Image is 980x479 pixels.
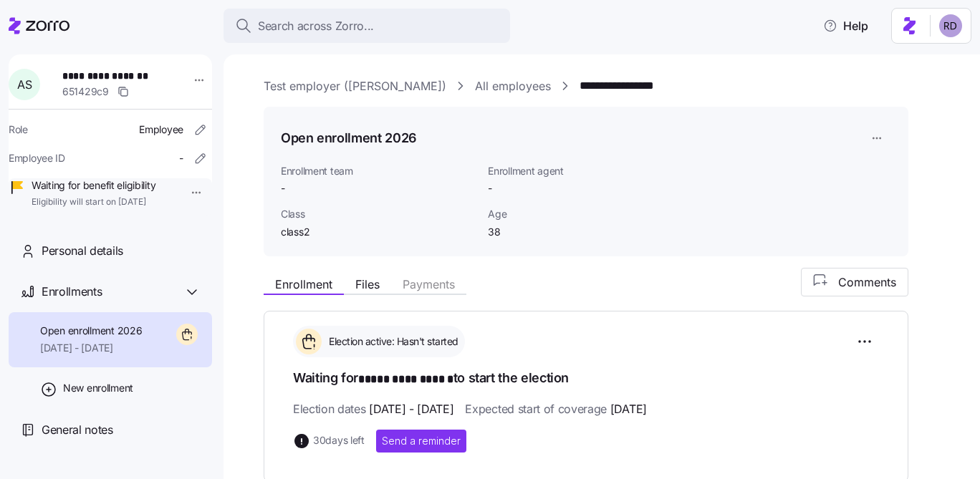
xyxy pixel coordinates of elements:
span: Send a reminder [382,434,461,448]
a: All employees [475,77,551,95]
img: 6d862e07fa9c5eedf81a4422c42283ac [939,14,962,37]
span: Eligibility will start on [DATE] [32,196,155,208]
span: Expected start of coverage [465,400,646,418]
span: Files [355,279,380,290]
span: Enrollment agent [488,164,632,178]
button: Search across Zorro... [224,9,510,43]
span: Election dates [293,400,453,418]
span: - [179,151,183,165]
span: New enrollment [63,381,133,395]
span: Class [281,207,476,221]
span: Age [488,207,632,221]
span: - [281,181,476,195]
span: Open enrollment 2026 [40,324,142,338]
span: A S [17,79,32,90]
button: Help [812,11,880,40]
span: Help [823,17,868,34]
span: Comments [838,274,896,291]
span: Role [9,122,28,137]
span: Search across Zorro... [258,17,374,35]
span: General notes [42,421,113,439]
span: Waiting for benefit eligibility [32,178,155,193]
span: Payments [403,279,455,290]
h1: Open enrollment 2026 [281,129,417,147]
span: Enrollment team [281,164,476,178]
span: Election active: Hasn't started [325,334,458,349]
span: Employee ID [9,151,65,165]
span: [DATE] - [DATE] [40,341,142,355]
span: [DATE] [610,400,647,418]
button: Comments [801,268,908,296]
span: Enrollments [42,283,102,301]
span: 651429c9 [62,84,109,99]
span: Personal details [42,242,123,260]
a: Test employer ([PERSON_NAME]) [264,77,446,95]
span: Enrollment [275,279,332,290]
span: - [488,181,492,195]
span: 30 days left [313,433,365,447]
button: Send a reminder [376,430,466,453]
span: 38 [488,225,632,239]
span: [DATE] - [DATE] [369,400,453,418]
span: Employee [139,122,183,137]
h1: Waiting for to start the election [293,369,879,389]
span: class2 [281,225,476,239]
